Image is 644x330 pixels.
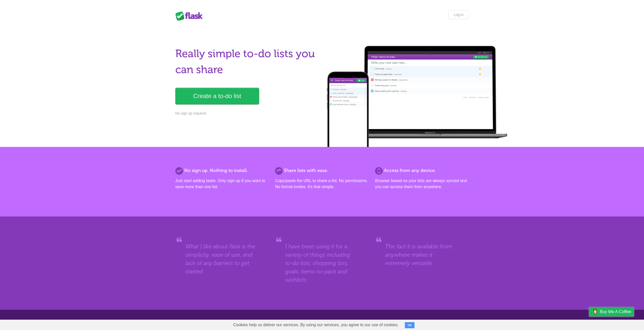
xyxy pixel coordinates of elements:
[405,322,415,328] button: OK
[375,167,469,174] h2: Access from any device.
[175,111,319,116] p: No sign up required
[185,242,259,276] blockquote: What I like about flask is the simplicity, ease of use, and lack of any barriers to get started.
[275,167,369,174] h2: Share lists with ease.
[175,178,269,190] p: Just start adding tasks. Only sign up if you want to save more than one list.
[385,242,459,267] blockquote: The fact it is available from anywhere makes it extremely versatile.
[589,307,634,316] a: Buy me a coffee
[600,307,631,316] span: Buy me a coffee
[375,178,469,190] p: Browser based so your lists are always synced and you can access them from anywhere.
[275,178,369,190] p: Copy/paste the URL to share a list. No permissions. No formal invites. It's that simple.
[175,46,319,78] h1: Really simple to-do lists you can share
[175,88,259,104] a: Create a to-do list
[285,242,359,284] blockquote: I have been using it for a variety of things including to-do lists, shopping lists, goals, items-...
[448,10,469,19] a: Log in
[175,11,206,20] div: Flask Lists
[175,167,269,174] h2: No sign up. Nothing to install.
[228,320,404,330] span: Cookies help us deliver our services. By using our services, you agree to our use of cookies.
[592,307,598,316] img: Buy me a coffee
